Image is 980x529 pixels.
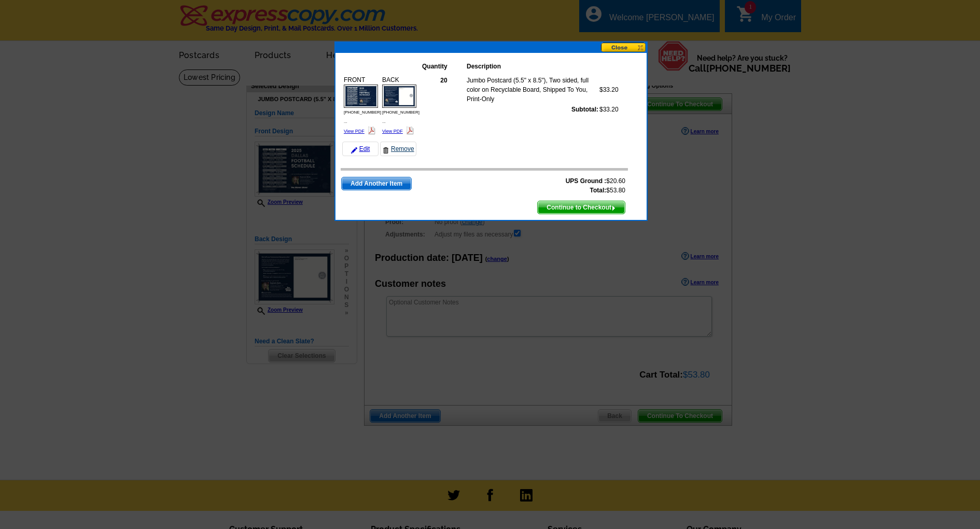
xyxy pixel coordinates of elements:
[590,187,607,194] strong: Total:
[342,177,411,190] span: Add Another Item
[344,129,365,134] a: View PDF
[368,127,375,134] img: pdf_logo.png
[537,201,625,214] a: Continue to Checkout
[611,206,616,211] img: button-next-arrow-white.png
[440,77,447,84] strong: 20
[599,104,619,115] td: $33.20
[466,75,599,104] td: Jumbo Postcard (5.5" x 8.5"), Two sided, full color on Recyclable Board, Shipped To You, Print-Only
[342,142,379,156] a: Edit
[566,177,607,185] strong: UPS Ground :
[351,147,357,154] img: pencil-icon.gif
[383,147,389,154] img: trashcan-icon.gif
[341,177,412,190] a: Add Another Item
[382,110,419,124] span: [PHONE_NUMBER] ...
[344,110,381,124] span: [PHONE_NUMBER] ...
[382,85,416,108] img: small-thumb.jpg
[422,61,466,72] th: Quantity
[406,127,414,134] img: pdf_logo.png
[342,74,380,137] div: FRONT
[344,85,378,108] img: small-thumb.jpg
[571,106,598,113] strong: Subtotal:
[382,129,403,134] a: View PDF
[599,75,619,104] td: $33.20
[566,176,625,195] span: $20.60 $53.80
[381,74,418,137] div: BACK
[380,142,416,156] a: Remove
[773,288,980,529] iframe: LiveChat chat widget
[466,61,599,72] th: Description
[538,201,625,214] span: Continue to Checkout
